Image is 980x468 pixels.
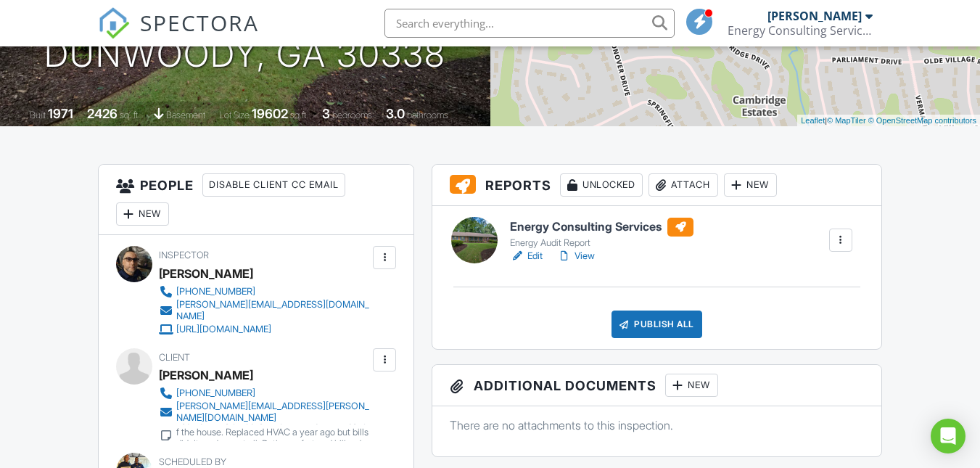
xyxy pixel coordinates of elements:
div: [PERSON_NAME] [159,263,253,284]
div: Disable Client CC Email [202,173,345,197]
div: Energy Audit Report [510,237,693,249]
p: There are no attachments to this inspection. [450,417,863,433]
div: [PERSON_NAME][EMAIL_ADDRESS][PERSON_NAME][DOMAIN_NAME] [176,401,369,424]
div: 1971 vintage 2426 sq ft ranch over unfinished basement. His office is much warmer than rest of th... [176,403,369,461]
div: Open Intercom Messenger [931,419,965,453]
a: © MapTiler [827,116,866,125]
div: 3 [322,106,330,121]
a: View [557,249,595,263]
div: [PERSON_NAME] [159,364,253,386]
h6: Energy Consulting Services [510,218,693,237]
div: [PERSON_NAME] [767,9,862,23]
a: [PERSON_NAME][EMAIL_ADDRESS][DOMAIN_NAME] [159,299,369,322]
div: 2426 [87,106,118,121]
div: 1971 [48,106,73,121]
div: Publish All [612,311,702,338]
div: New [724,173,777,197]
div: New [665,374,718,397]
input: Search everything... [384,9,675,38]
a: Leaflet [801,116,825,125]
h3: Additional Documents [432,365,881,406]
a: Energy Consulting Services Energy Audit Report [510,218,693,250]
div: 19602 [252,106,288,121]
a: © OpenStreetMap contributors [868,116,976,125]
span: Inspector [159,250,209,260]
span: Scheduled By [159,456,226,467]
div: Energy Consulting Services [728,23,873,38]
span: basement [166,110,205,120]
h3: People [99,165,413,235]
a: [PHONE_NUMBER] [159,284,369,299]
div: New [116,202,169,226]
div: | [797,115,980,127]
h3: Reports [432,165,881,206]
div: [PHONE_NUMBER] [176,286,255,297]
span: Lot Size [219,110,250,120]
div: 3.0 [386,106,405,121]
span: bathrooms [407,110,448,120]
span: Built [30,110,46,120]
div: [PERSON_NAME][EMAIL_ADDRESS][DOMAIN_NAME] [176,299,369,322]
span: Client [159,352,190,363]
a: [PHONE_NUMBER] [159,386,369,401]
a: [PERSON_NAME][EMAIL_ADDRESS][PERSON_NAME][DOMAIN_NAME] [159,401,369,424]
img: The Best Home Inspection Software - Spectora [98,7,130,39]
div: Unlocked [560,173,643,197]
span: sq.ft. [290,110,308,120]
a: SPECTORA [98,20,259,50]
span: SPECTORA [140,7,259,38]
div: [PHONE_NUMBER] [176,387,255,399]
a: Edit [510,249,543,263]
span: bedrooms [332,110,372,120]
div: Attach [648,173,718,197]
span: sq. ft. [120,110,140,120]
div: [URL][DOMAIN_NAME] [176,324,271,335]
a: [URL][DOMAIN_NAME] [159,322,369,337]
